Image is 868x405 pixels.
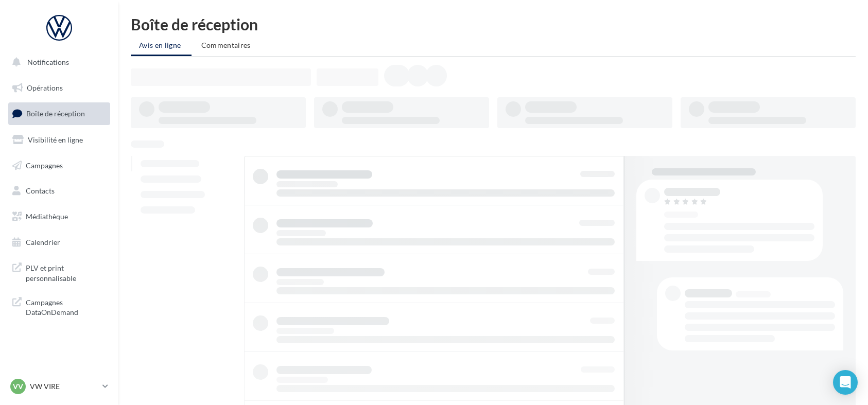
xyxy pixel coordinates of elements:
a: Boîte de réception [6,102,112,125]
span: Campagnes [26,161,63,169]
span: Calendrier [26,238,60,246]
a: Calendrier [6,232,112,253]
div: Open Intercom Messenger [833,370,858,395]
span: VV [13,381,23,392]
span: Boîte de réception [26,109,85,118]
a: Campagnes [6,155,112,177]
a: PLV et print personnalisable [6,257,112,287]
span: Médiathèque [26,212,68,221]
span: Contacts [26,186,55,195]
span: Commentaires [201,41,251,49]
p: VW VIRE [30,381,98,392]
a: Opérations [6,77,112,99]
a: Campagnes DataOnDemand [6,291,112,322]
span: Notifications [27,58,69,66]
span: Visibilité en ligne [28,135,83,144]
span: Opérations [27,83,63,92]
a: Visibilité en ligne [6,129,112,151]
button: Notifications [6,51,108,73]
a: Médiathèque [6,206,112,227]
span: PLV et print personnalisable [26,261,106,283]
a: Contacts [6,180,112,202]
span: Campagnes DataOnDemand [26,295,106,318]
a: VV VW VIRE [8,377,110,396]
div: Boîte de réception [131,16,856,32]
